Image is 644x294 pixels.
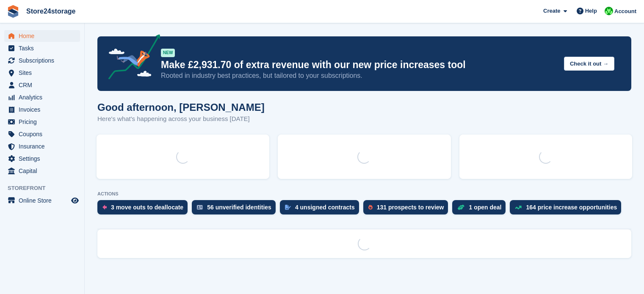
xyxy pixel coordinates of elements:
a: menu [4,104,80,115]
p: ACTIONS [97,191,631,197]
span: Online Store [19,195,69,206]
span: Tasks [19,42,69,54]
a: menu [4,140,80,152]
span: Help [585,7,597,15]
img: deal-1b604bf984904fb50ccaf53a9ad4b4a5d6e5aea283cecdc64d6e3604feb123c2.svg [457,204,464,210]
a: Store24storage [23,4,79,18]
a: menu [4,195,80,206]
span: Capital [19,165,69,177]
p: Rooted in industry best practices, but tailored to your subscriptions. [161,71,557,80]
img: price-adjustments-announcement-icon-8257ccfd72463d97f412b2fc003d46551f7dbcb40ab6d574587a9cd5c0d94... [101,34,160,82]
span: Pricing [19,116,69,128]
p: Here's what's happening across your business [DATE] [97,114,265,124]
a: Preview store [70,195,80,206]
a: 3 move outs to deallocate [97,200,192,219]
span: Analytics [19,91,69,103]
span: CRM [19,79,69,91]
span: Subscriptions [19,55,69,66]
span: Create [543,7,560,15]
span: Settings [19,153,69,165]
div: 164 price increase opportunities [526,204,617,211]
a: 1 open deal [452,200,510,219]
a: menu [4,128,80,140]
a: 131 prospects to review [363,200,453,219]
img: verify_identity-adf6edd0f0f0b5bbfe63781bf79b02c33cf7c696d77639b501bdc392416b5a36.svg [197,205,203,210]
a: menu [4,67,80,79]
a: menu [4,42,80,54]
img: Tracy Harper [605,7,613,15]
div: 131 prospects to review [377,204,444,211]
div: 1 open deal [469,204,501,211]
span: Home [19,30,69,42]
a: 164 price increase opportunities [510,200,625,219]
div: 56 unverified identities [207,204,271,211]
span: Sites [19,67,69,79]
a: menu [4,165,80,177]
span: Coupons [19,128,69,140]
span: Storefront [8,184,84,192]
img: stora-icon-8386f47178a22dfd0bd8f6a31ec36ba5ce8667c1dd55bd0f319d3a0aa187defe.svg [7,5,19,18]
img: price_increase_opportunities-93ffe204e8149a01c8c9dc8f82e8f89637d9d84a8eef4429ea346261dce0b2c0.svg [515,206,522,209]
h1: Good afternoon, [PERSON_NAME] [97,102,265,113]
a: 56 unverified identities [192,200,280,219]
a: menu [4,55,80,66]
button: Check it out → [564,57,614,71]
div: 4 unsigned contracts [295,204,355,211]
a: 4 unsigned contracts [280,200,363,219]
p: Make £2,931.70 of extra revenue with our new price increases tool [161,59,557,71]
img: contract_signature_icon-13c848040528278c33f63329250d36e43548de30e8caae1d1a13099fd9432cc5.svg [285,205,291,210]
img: prospect-51fa495bee0391a8d652442698ab0144808aea92771e9ea1ae160a38d050c398.svg [368,205,373,210]
span: Invoices [19,104,69,115]
span: Account [614,7,636,16]
img: move_outs_to_deallocate_icon-f764333ba52eb49d3ac5e1228854f67142a1ed5810a6f6cc68b1a99e826820c5.svg [102,205,107,210]
a: menu [4,30,80,42]
a: menu [4,116,80,128]
a: menu [4,79,80,91]
a: menu [4,91,80,103]
a: menu [4,153,80,165]
div: NEW [161,49,175,57]
div: 3 move outs to deallocate [111,204,183,211]
span: Insurance [19,140,69,152]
